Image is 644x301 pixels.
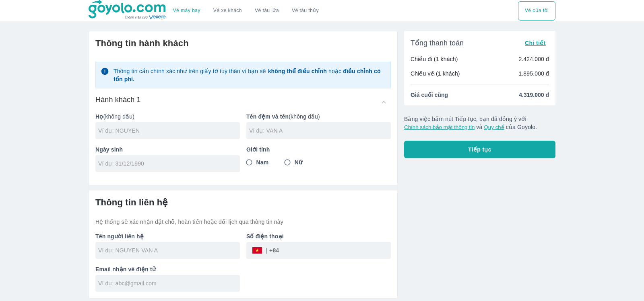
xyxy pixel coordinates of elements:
a: Vé xe khách [213,8,242,14]
p: 2.424.000 đ [518,55,549,63]
span: Nữ [295,158,302,166]
span: 4.319.000 đ [519,91,549,99]
button: Chính sách bảo mật thông tin [404,124,475,130]
p: Thông tin cần chính xác như trên giấy tờ tuỳ thân vì bạn sẽ hoặc [114,67,386,83]
div: choose transportation mode [518,1,555,20]
span: Nam [256,158,269,166]
p: 1.895.000 đ [518,70,549,78]
b: Tên người liên hệ [95,233,144,240]
p: Bằng việc bấm nút Tiếp tục, bạn đã đồng ý với và của Goyolo. [404,115,555,131]
h6: Hành khách 1 [95,95,141,104]
strong: không thể điều chỉnh [268,68,327,74]
p: Giới tính [246,145,391,154]
span: Tổng thanh toán [411,38,464,48]
button: Vé của tôi [518,1,555,20]
button: Vé tàu thủy [285,1,325,20]
p: Chiều về (1 khách) [411,70,460,78]
button: Tiếp tục [404,141,555,158]
input: Ví dụ: NGUYEN VAN A [98,246,240,254]
b: Họ [95,113,103,120]
b: Số điện thoại [246,233,284,240]
input: Ví dụ: VAN A [249,127,391,135]
b: Tên đệm và tên [246,113,289,120]
a: Vé tàu lửa [248,1,285,20]
h6: Thông tin hành khách [95,38,391,49]
button: Quy chế [484,124,504,130]
input: Ví dụ: NGUYEN [98,127,240,135]
div: choose transportation mode [167,1,325,20]
a: Vé máy bay [173,8,200,14]
p: (không dấu) [246,113,391,121]
input: Ví dụ: 31/12/1990 [98,160,232,168]
button: Chi tiết [522,37,549,49]
b: Email nhận vé điện tử [95,266,156,272]
p: Hệ thống sẽ xác nhận đặt chỗ, hoàn tiền hoặc đổi lịch qua thông tin này [95,218,391,226]
span: Chi tiết [525,40,546,46]
span: Giá cuối cùng [411,91,448,99]
p: Chiều đi (1 khách) [411,55,458,63]
p: Ngày sinh [95,145,240,154]
p: (không dấu) [95,113,240,121]
h6: Thông tin liên hệ [95,197,391,208]
span: Tiếp tục [468,145,491,154]
input: Ví dụ: abc@gmail.com [98,279,240,287]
